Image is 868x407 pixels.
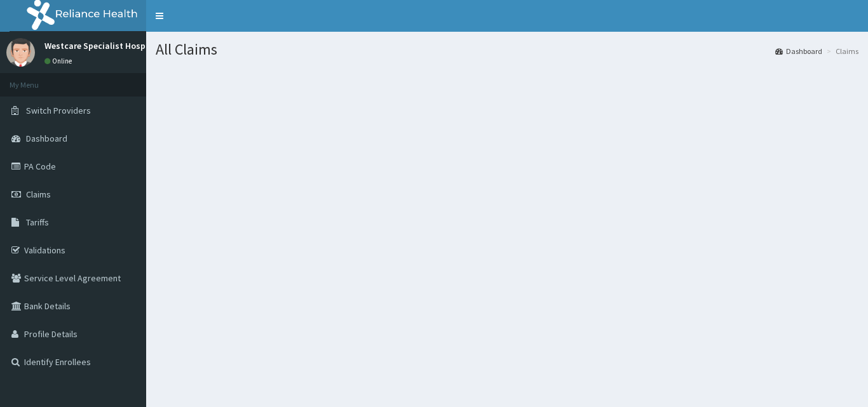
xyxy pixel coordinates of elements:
[44,57,75,65] a: Online
[26,105,91,116] span: Switch Providers
[6,38,35,67] img: User Image
[44,41,159,50] p: Westcare Specialist Hospital
[26,217,49,228] span: Tariffs
[824,46,858,57] li: Claims
[775,46,822,57] a: Dashboard
[156,41,858,58] h1: All Claims
[26,133,67,144] span: Dashboard
[26,189,51,200] span: Claims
